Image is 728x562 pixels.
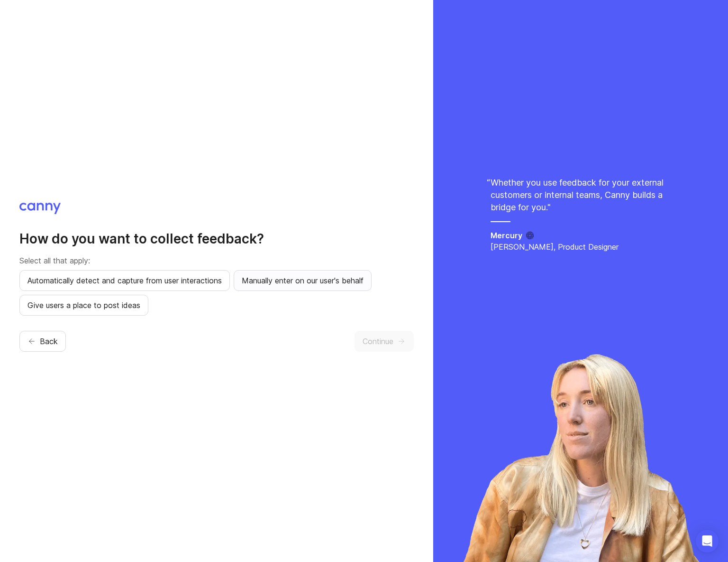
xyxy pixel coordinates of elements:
p: Select all that apply: [19,255,414,266]
button: Manually enter on our user's behalf [234,270,372,291]
button: Automatically detect and capture from user interactions [19,270,230,291]
span: Manually enter on our user's behalf [242,275,364,286]
h5: Mercury [491,230,522,241]
span: Automatically detect and capture from user interactions [27,275,222,286]
p: [PERSON_NAME], Product Designer [491,241,671,253]
h2: How do you want to collect feedback? [19,230,414,247]
p: Whether you use feedback for your external customers or internal teams, Canny builds a bridge for... [491,177,671,214]
button: Back [19,331,66,352]
button: Give users a place to post ideas [19,295,148,316]
img: Canny logo [19,203,61,214]
img: Mercury logo [526,232,534,239]
img: ida-a4f6ad510ca8190a479017bfc31a2025.webp [461,353,701,562]
div: Open Intercom Messenger [696,530,719,553]
button: Continue [355,331,414,352]
span: Give users a place to post ideas [27,300,140,311]
span: Back [40,336,58,347]
span: Continue [363,336,393,347]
